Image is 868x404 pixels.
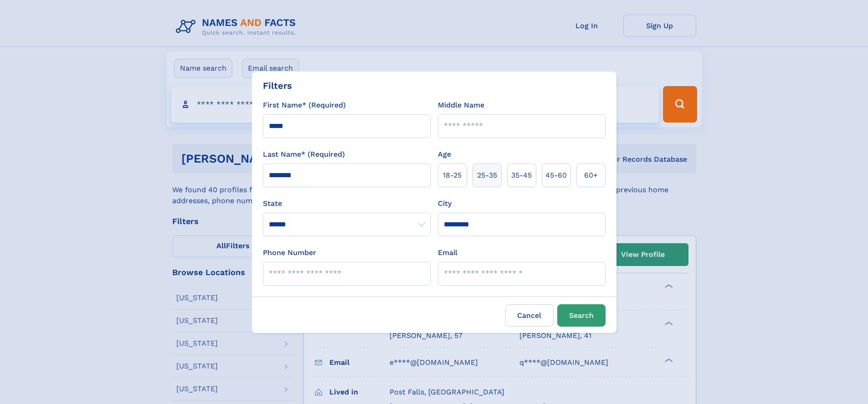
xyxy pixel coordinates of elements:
span: 18‑25 [443,170,462,181]
label: Middle Name [438,100,484,111]
label: First Name* (Required) [263,100,346,111]
span: 60+ [584,170,598,181]
label: Email [438,247,457,258]
label: Age [438,149,451,160]
span: 35‑45 [511,170,532,181]
div: Filters [263,79,292,92]
span: 25‑35 [477,170,497,181]
span: 45‑60 [545,170,567,181]
label: Last Name* (Required) [263,149,345,160]
button: Search [557,304,606,327]
label: State [263,198,431,209]
label: Phone Number [263,247,316,258]
label: City [438,198,452,209]
label: Cancel [505,304,554,327]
